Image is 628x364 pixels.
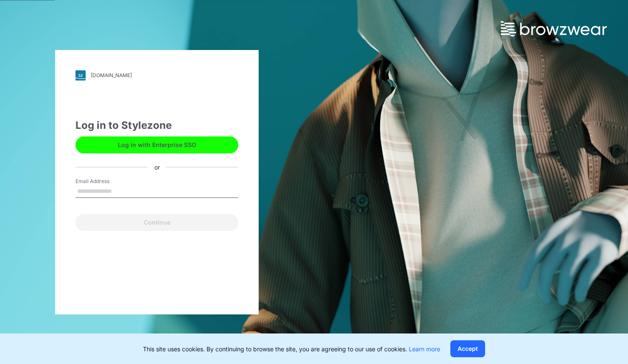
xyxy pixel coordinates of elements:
button: Accept [450,340,485,357]
div: or [148,163,167,172]
button: Log in with Enterprise SSO [75,136,238,153]
a: [DOMAIN_NAME] [75,70,238,81]
label: Email Address [75,178,135,185]
div: Log in to Stylezone [75,118,238,133]
p: This site uses cookies. By continuing to browse the site, you are agreeing to our use of cookies. [143,345,440,353]
div: [DOMAIN_NAME] [91,72,132,78]
img: browzwear-logo.73288ffb.svg [501,21,607,36]
a: Learn more [409,345,440,353]
img: svg+xml;base64,PHN2ZyB3aWR0aD0iMjgiIGhlaWdodD0iMjgiIHZpZXdCb3g9IjAgMCAyOCAyOCIgZmlsbD0ibm9uZSIgeG... [75,70,86,81]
